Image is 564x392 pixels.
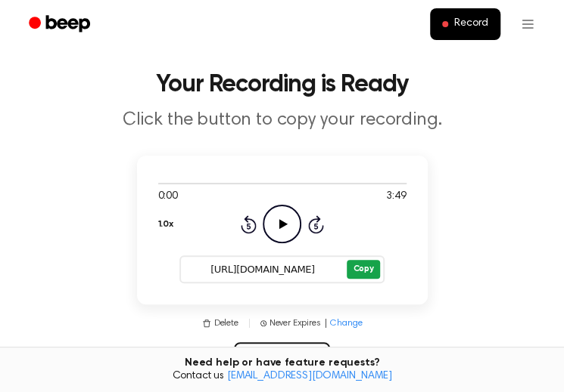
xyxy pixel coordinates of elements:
[234,342,330,378] button: Record
[330,316,362,330] span: Change
[347,260,379,279] button: Copy
[202,316,238,330] button: Delete
[18,73,546,97] h1: Your Recording is Ready
[454,17,488,31] span: Record
[248,316,251,330] span: |
[260,316,363,330] button: Never Expires|Change
[9,370,555,384] span: Contact us
[323,316,327,330] span: |
[227,371,392,381] a: [EMAIL_ADDRESS][DOMAIN_NAME]
[158,189,178,205] span: 0:00
[18,109,546,131] p: Click the button to copy your recording.
[158,211,173,237] button: 1.0x
[386,189,406,205] span: 3:49
[509,6,546,42] button: Open menu
[430,8,500,40] button: Record
[18,10,104,39] a: Beep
